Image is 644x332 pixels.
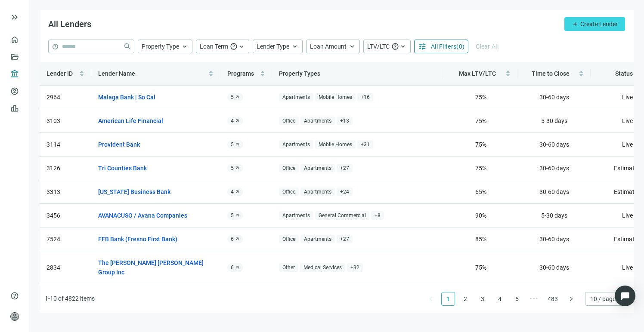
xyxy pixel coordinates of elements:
[98,140,140,149] a: Provident Bank
[279,117,299,126] span: Office
[48,19,91,29] span: All Lenders
[424,292,438,306] button: left
[510,292,524,306] li: 5
[231,264,234,271] span: 6
[279,93,313,102] span: Apartments
[315,93,356,102] span: Mobile Homes
[231,94,234,101] span: 5
[235,189,240,194] span: arrow_outward
[98,187,170,197] a: [US_STATE] Business Bank
[347,263,363,272] span: + 32
[235,166,240,171] span: arrow_outward
[300,263,345,272] span: Medical Services
[580,21,618,28] span: Create Lender
[230,43,238,50] span: help
[475,212,486,219] span: 90 %
[572,21,579,28] span: add
[40,284,91,308] td: 2838
[279,263,298,272] span: Other
[235,213,240,218] span: arrow_outward
[231,165,234,172] span: 5
[279,188,299,197] span: Office
[458,292,472,306] li: 2
[517,86,591,109] td: 30-60 days
[564,17,625,31] button: addCreate Lender
[231,188,234,195] span: 4
[257,43,289,50] span: Lender Type
[424,292,438,306] li: Previous Page
[475,188,486,195] span: 65 %
[564,292,578,306] button: right
[40,109,91,133] td: 3103
[279,140,313,149] span: Apartments
[545,292,561,306] li: 483
[590,292,623,305] span: 10 / page
[231,141,234,148] span: 5
[527,292,541,306] li: Next 5 Pages
[46,70,73,77] span: Lender ID
[614,165,641,172] span: Estimated
[279,235,299,244] span: Office
[391,43,399,50] span: help
[614,188,641,195] span: Estimated
[40,157,91,180] td: 3126
[517,133,591,157] td: 30-60 days
[348,43,356,50] span: keyboard_arrow_up
[475,264,486,271] span: 75 %
[414,40,468,53] button: tuneAll Filters(0)
[475,141,486,148] span: 75 %
[235,118,240,123] span: arrow_outward
[231,117,234,124] span: 4
[517,180,591,204] td: 30-60 days
[367,43,390,50] span: LTV/LTC
[98,234,177,244] a: FFB Bank (Fresno First Bank)
[98,163,147,173] a: Tri Counties Bank
[569,296,574,301] span: right
[98,116,163,126] a: American Life Financial
[459,292,472,305] a: 2
[441,292,455,306] li: 1
[231,236,234,243] span: 6
[300,117,335,126] span: Apartments
[235,265,240,270] span: arrow_outward
[622,212,633,219] span: Live
[532,70,570,77] span: Time to Close
[475,94,486,101] span: 75 %
[231,212,234,219] span: 5
[475,165,486,172] span: 75 %
[181,43,189,50] span: keyboard_arrow_up
[475,117,486,124] span: 75 %
[517,251,591,284] td: 30-60 days
[227,70,254,77] span: Programs
[337,188,353,197] span: + 24
[142,43,179,50] span: Property Type
[511,292,523,305] a: 5
[585,292,629,306] div: Page Size
[98,258,205,277] a: The [PERSON_NAME] [PERSON_NAME] Group Inc
[10,70,16,78] span: account_balance
[40,251,91,284] td: 2834
[493,292,507,306] li: 4
[527,292,541,306] span: •••
[337,235,353,244] span: + 27
[476,292,489,305] a: 3
[98,92,155,102] a: Malaga Bank | So Cal
[235,237,240,242] span: arrow_outward
[337,117,353,126] span: + 13
[279,164,299,173] span: Office
[517,227,591,251] td: 30-60 days
[291,43,299,50] span: keyboard_arrow_up
[279,211,313,220] span: Apartments
[40,204,91,227] td: 3456
[622,117,633,124] span: Live
[517,284,591,308] td: 30-60 days
[238,43,245,50] span: keyboard_arrow_up
[459,70,496,77] span: Max LTV/LTC
[40,133,91,157] td: 3114
[279,70,320,77] span: Property Types
[442,292,455,305] a: 1
[493,292,506,305] a: 4
[235,142,240,147] span: arrow_outward
[472,40,502,53] button: Clear All
[564,292,578,306] li: Next Page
